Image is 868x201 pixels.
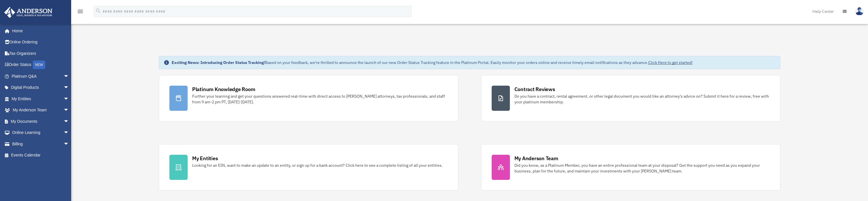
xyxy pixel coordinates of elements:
[192,162,443,168] div: Looking for an EIN, want to make an update to an entity, or sign up for a bank account? Click her...
[855,7,864,15] img: User Pic
[63,116,75,127] span: arrow_drop_down
[4,71,78,82] a: Platinum Q&Aarrow_drop_down
[481,75,781,121] a: Contract Reviews Do you have a contract, rental agreement, or other legal document you would like...
[3,7,54,18] img: Anderson Advisors Platinum Portal
[172,60,693,65] div: Based on your feedback, we're thrilled to announce the launch of our new Order Status Tracking fe...
[192,86,255,93] div: Platinum Knowledge Room
[33,61,45,69] div: NEW
[481,144,781,190] a: My Anderson Team Did you know, as a Platinum Member, you have an entire professional team at your...
[4,59,78,71] a: Order StatusNEW
[4,116,78,127] a: My Documentsarrow_drop_down
[63,71,75,82] span: arrow_drop_down
[4,48,78,59] a: Tax Organizers
[514,93,770,105] div: Do you have a contract, rental agreement, or other legal document you would like an attorney's ad...
[4,104,78,116] a: My Anderson Teamarrow_drop_down
[63,104,75,116] span: arrow_drop_down
[159,144,458,190] a: My Entities Looking for an EIN, want to make an update to an entity, or sign up for a bank accoun...
[159,75,458,121] a: Platinum Knowledge Room Further your learning and get your questions answered real-time with dire...
[95,8,101,14] i: search
[648,60,693,65] a: Click Here to get started!
[4,82,78,93] a: Digital Productsarrow_drop_down
[4,138,78,150] a: Billingarrow_drop_down
[514,155,558,162] div: My Anderson Team
[4,127,78,138] a: Online Learningarrow_drop_down
[4,25,75,37] a: Home
[63,138,75,150] span: arrow_drop_down
[514,86,555,93] div: Contract Reviews
[4,93,78,104] a: My Entitiesarrow_drop_down
[77,10,84,15] a: menu
[4,37,78,48] a: Online Ordering
[4,150,78,161] a: Events Calendar
[63,93,75,105] span: arrow_drop_down
[63,82,75,94] span: arrow_drop_down
[77,8,84,15] i: menu
[192,155,218,162] div: My Entities
[514,162,770,174] div: Did you know, as a Platinum Member, you have an entire professional team at your disposal? Get th...
[192,93,448,105] div: Further your learning and get your questions answered real-time with direct access to [PERSON_NAM...
[63,127,75,139] span: arrow_drop_down
[172,60,265,65] strong: Exciting News: Introducing Order Status Tracking!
